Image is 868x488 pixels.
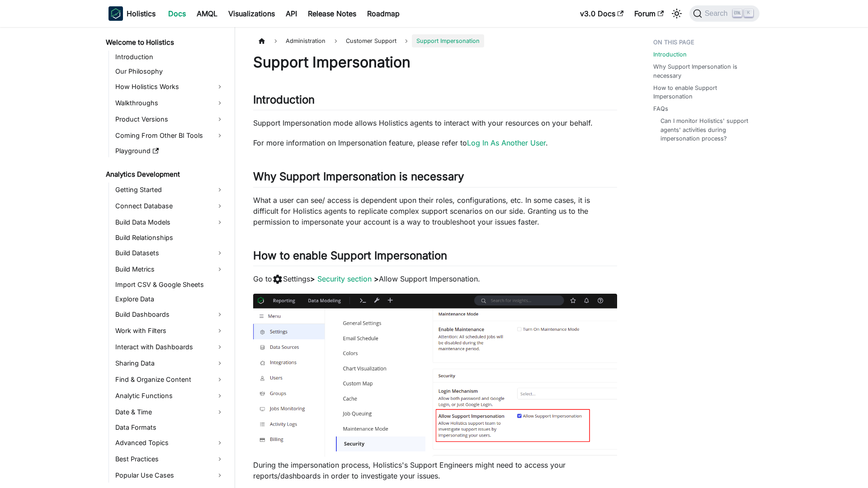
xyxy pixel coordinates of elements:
span: Support Impersonation [412,34,484,47]
a: Getting Started [113,183,227,197]
a: How Holistics Works [113,80,227,94]
a: Walkthroughs [113,96,227,110]
span: Search [702,9,733,18]
a: Introduction [113,51,227,63]
a: Can I monitor Holistics' support agents' activities during impersonation process? [660,117,750,143]
p: Go to Settings Allow Support Impersonation. [253,273,617,285]
a: Security section [317,274,372,283]
button: Switch between dark and light mode (currently light mode) [670,6,684,21]
a: Roadmap [362,6,405,21]
p: What a user can see/ access is dependent upon their roles, configurations, etc. In some cases, it... [253,195,617,227]
a: Playground [113,145,227,157]
a: Best Practices [113,452,227,466]
a: Explore Data [113,293,227,305]
a: Date & Time [113,405,227,419]
a: Import CSV & Google Sheets [113,278,227,291]
h2: How to enable Support Impersonation [253,249,617,266]
h1: Support Impersonation [253,53,617,71]
a: Connect Database [113,199,227,213]
h2: Why Support Impersonation is necessary [253,170,617,187]
a: Interact with Dashboards [113,340,227,354]
a: Popular Use Cases [113,468,227,483]
a: Welcome to Holistics [103,36,227,49]
a: Data Formats [113,421,227,434]
a: Build Data Models [113,215,227,230]
nav: Docs sidebar [99,27,235,488]
strong: > [374,274,379,283]
a: Build Dashboards [113,307,227,322]
a: Find & Organize Content [113,372,227,387]
a: Advanced Topics [113,436,227,450]
a: Forum [629,6,669,21]
a: Build Metrics [113,262,227,277]
a: How to enable Support Impersonation [653,84,754,101]
p: During the impersonation process, Holistics's Support Engineers might need to access your reports... [253,460,617,481]
a: Release Notes [302,6,362,21]
a: Introduction [653,50,687,59]
a: Our Philosophy [113,65,227,78]
a: HolisticsHolistics [108,6,156,21]
kbd: K [744,9,753,17]
span: Administration [281,34,330,47]
a: v3.0 Docs [575,6,629,21]
a: Home page [253,34,270,47]
a: Log In As Another User [467,138,546,147]
a: Visualizations [223,6,280,21]
nav: Breadcrumbs [253,34,617,47]
a: Docs [163,6,191,21]
a: Analytics Development [103,168,227,181]
a: Analytic Functions [113,389,227,403]
a: AMQL [191,6,223,21]
h2: Introduction [253,93,617,110]
strong: > [310,274,315,283]
a: Product Versions [113,112,227,127]
b: Holistics [127,8,156,19]
a: Why Support Impersonation is necessary [653,62,754,80]
a: Sharing Data [113,356,227,371]
p: Support Impersonation mode allows Holistics agents to interact with your resources on your behalf. [253,117,617,128]
img: Holistics [108,6,123,21]
span: Customer Support [341,34,401,47]
a: Work with Filters [113,324,227,338]
a: FAQs [653,104,668,113]
span: settings [272,274,283,285]
a: Build Datasets [113,246,227,260]
a: Build Relationships [113,231,227,244]
a: API [280,6,302,21]
a: Coming From Other BI Tools [113,128,227,143]
p: For more information on Impersonation feature, please refer to . [253,137,617,148]
button: Search (Ctrl+K) [689,5,759,22]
